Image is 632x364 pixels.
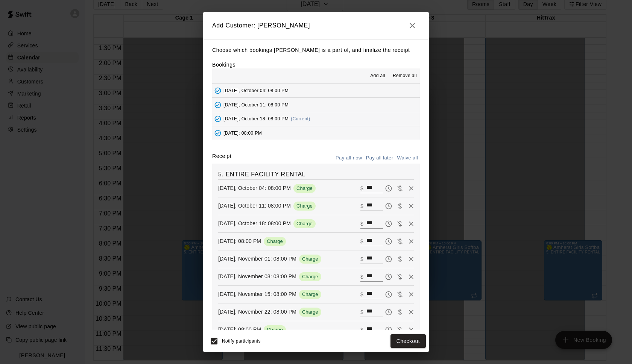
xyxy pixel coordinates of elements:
p: Choose which bookings [PERSON_NAME] is a part of, and finalize the receipt [212,45,420,55]
button: Added - Collect Payment[DATE]: 08:00 PM [212,126,420,140]
span: Charge [293,203,316,209]
p: $ [360,238,363,245]
span: Waive payment [394,238,406,244]
p: [DATE], October 04: 08:00 PM [218,184,291,192]
span: Waive payment [394,202,406,209]
button: Added - Collect Payment[DATE], October 11: 08:00 PM [212,98,420,112]
span: Pay later [383,308,394,315]
span: Remove all [393,72,417,80]
span: Pay later [383,220,394,226]
p: $ [360,202,363,210]
p: $ [360,185,363,192]
button: Pay all later [364,152,395,164]
span: Charge [299,256,321,262]
span: Charge [293,221,316,226]
span: Waive payment [394,326,406,332]
span: Pay later [383,238,394,244]
h6: 5. ENTIRE FACILITY RENTAL [218,170,414,179]
span: Waive payment [394,185,406,191]
p: $ [360,326,363,334]
span: Charge [299,291,321,297]
button: Remove [406,183,417,194]
button: Waive all [395,152,420,164]
span: Charge [264,327,286,332]
span: Pay later [383,273,394,279]
button: Remove [406,218,417,229]
span: Waive payment [394,273,406,279]
p: [DATE]: 08:00 PM [218,326,261,333]
button: Checkout [390,334,426,348]
p: [DATE], November 15: 08:00 PM [218,290,296,298]
p: $ [360,255,363,263]
p: [DATE], November 22: 08:00 PM [218,308,296,315]
span: Waive payment [394,255,406,262]
button: Remove [406,253,417,265]
h2: Add Customer: [PERSON_NAME] [203,12,429,39]
p: $ [360,273,363,281]
button: Remove [406,236,417,247]
p: $ [360,308,363,316]
p: [DATE], November 08: 08:00 PM [218,273,296,280]
span: Charge [264,238,286,244]
span: Pay later [383,291,394,297]
span: Pay later [383,185,394,191]
span: Add all [370,72,385,80]
p: $ [360,291,363,298]
span: Charge [293,185,316,191]
button: Add all [366,70,390,82]
p: [DATE]: 08:00 PM [218,237,261,245]
span: Charge [299,309,321,315]
button: Added - Collect Payment [212,85,223,96]
label: Receipt [212,152,231,164]
label: Bookings [212,62,235,68]
button: Remove [406,306,417,318]
button: Remove [406,289,417,300]
button: Added - Collect Payment [212,127,223,139]
button: Remove [406,324,417,335]
span: Pay later [383,255,394,262]
button: Added - Collect Payment [212,113,223,124]
span: Waive payment [394,291,406,297]
button: Remove [406,200,417,212]
p: [DATE], November 01: 08:00 PM [218,255,296,262]
span: Notify participants [222,338,261,344]
p: $ [360,220,363,228]
button: Remove [406,271,417,282]
span: [DATE], October 04: 08:00 PM [223,88,289,93]
button: Remove all [390,70,420,82]
button: Added - Collect Payment [212,99,223,111]
button: Pay all now [334,152,364,164]
span: Charge [299,274,321,279]
span: Pay later [383,202,394,209]
span: [DATE], October 18: 08:00 PM [223,116,289,121]
span: [DATE], October 11: 08:00 PM [223,102,289,107]
span: Pay later [383,326,394,332]
p: [DATE], October 11: 08:00 PM [218,202,291,209]
span: (Current) [291,116,310,121]
span: [DATE]: 08:00 PM [223,130,262,135]
span: Waive payment [394,220,406,226]
button: Added - Collect Payment[DATE], October 04: 08:00 PM [212,84,420,98]
span: Waive payment [394,308,406,315]
p: [DATE], October 18: 08:00 PM [218,220,291,227]
button: Added - Collect Payment[DATE], October 18: 08:00 PM(Current) [212,112,420,126]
